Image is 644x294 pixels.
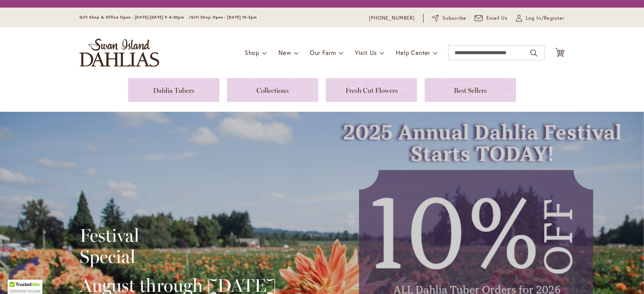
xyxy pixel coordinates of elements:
[369,14,415,22] a: [PHONE_NUMBER]
[278,48,291,56] span: New
[526,14,564,22] span: Log In/Register
[80,39,159,67] a: store logo
[245,48,259,56] span: Shop
[8,280,42,294] div: TrustedSite Certified
[310,48,336,56] span: Our Farm
[80,15,191,20] span: Gift Shop & Office Open - [DATE]-[DATE] 9-4:30pm /
[486,14,508,22] span: Email Us
[516,14,564,22] a: Log In/Register
[355,48,377,56] span: Visit Us
[475,14,508,22] a: Email Us
[80,225,276,267] h2: Festival Special
[432,14,466,22] a: Subscribe
[530,47,537,59] button: Search
[191,15,257,20] span: Gift Shop Open - [DATE] 10-3pm
[442,14,466,22] span: Subscribe
[396,48,430,56] span: Help Center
